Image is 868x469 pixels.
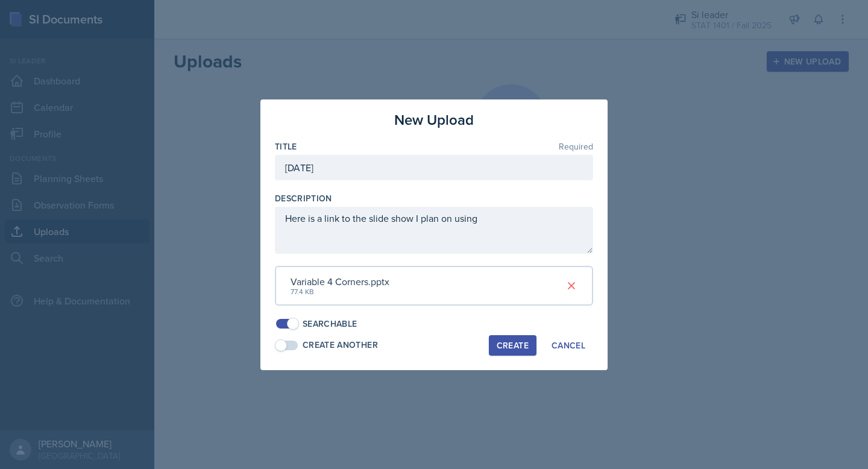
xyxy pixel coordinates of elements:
div: Create Another [303,339,378,351]
div: Cancel [552,341,585,350]
div: Searchable [303,318,357,330]
h3: New Upload [394,109,474,131]
input: Enter title [275,155,593,180]
label: Description [275,192,332,204]
div: 77.4 KB [291,286,389,297]
span: Required [559,142,593,151]
div: Create [497,341,529,350]
div: Variable 4 Corners.pptx [291,274,389,289]
button: Cancel [544,335,593,356]
button: Create [489,335,536,356]
label: Title [275,140,297,153]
